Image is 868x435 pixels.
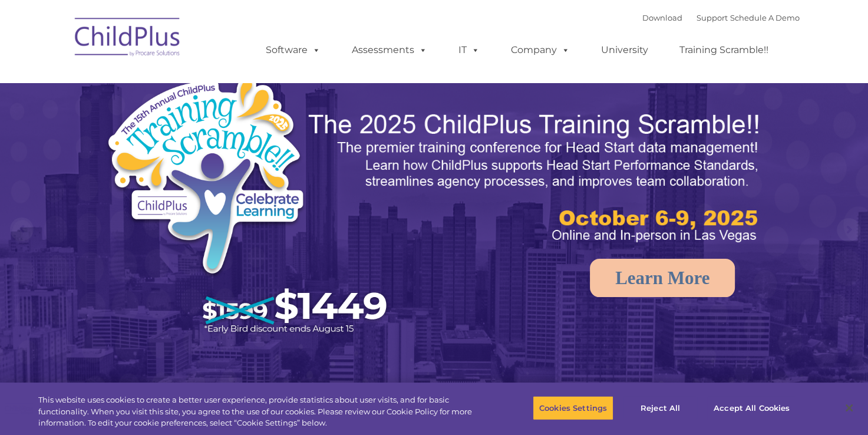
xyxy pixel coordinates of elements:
button: Cookies Settings [533,396,613,420]
a: Schedule A Demo [730,13,800,22]
div: This website uses cookies to create a better user experience, provide statistics about user visit... [38,394,477,429]
a: IT [447,38,491,62]
a: Software [254,38,332,62]
a: Company [499,38,582,62]
span: Phone number [164,126,214,135]
span: Last name [164,78,200,87]
a: University [589,38,660,62]
a: Assessments [340,38,439,62]
button: Close [836,395,862,421]
font: | [642,13,800,22]
a: Training Scramble!! [668,38,780,62]
img: ChildPlus by Procare Solutions [69,9,187,68]
a: Learn More [590,259,735,297]
button: Reject All [623,396,697,420]
a: Download [642,13,682,22]
button: Accept All Cookies [707,396,796,420]
a: Support [697,13,728,22]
